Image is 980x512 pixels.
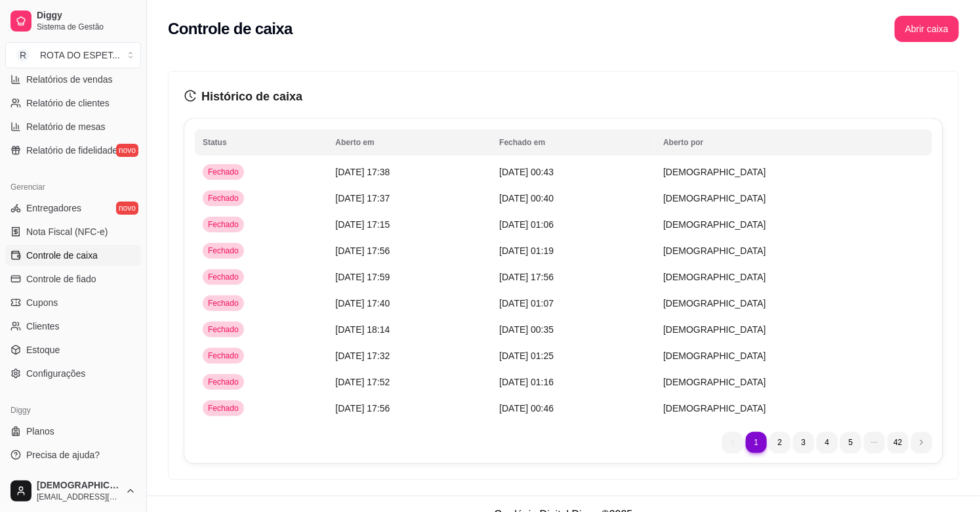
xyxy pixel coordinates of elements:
[205,272,241,282] span: Fechado
[205,193,241,203] span: Fechado
[335,193,390,203] span: [DATE] 17:37
[5,5,141,37] a: DiggySistema de Gestão
[26,120,106,133] span: Relatório de mesas
[26,144,117,157] span: Relatório de fidelidade
[499,377,554,387] span: [DATE] 01:16
[864,432,885,453] li: dots element
[5,316,141,337] a: Clientes
[499,167,554,177] span: [DATE] 00:43
[5,363,141,384] a: Configurações
[499,193,554,203] span: [DATE] 00:40
[184,87,943,106] h3: Histórico de caixa
[5,221,141,242] a: Nota Fiscal (NFC-e)
[335,298,390,309] span: [DATE] 17:40
[663,351,766,361] span: [DEMOGRAPHIC_DATA]
[5,400,141,421] div: Diggy
[499,351,554,361] span: [DATE] 01:25
[5,444,141,465] a: Precisa de ajuda?
[26,367,85,380] span: Configurações
[499,324,554,335] span: [DATE] 00:35
[5,140,141,161] a: Relatório de fidelidadenovo
[26,96,110,110] span: Relatório de clientes
[888,432,909,453] li: pagination item 42
[335,245,390,256] span: [DATE] 17:56
[184,90,196,102] span: history
[5,116,141,137] a: Relatório de mesas
[5,292,141,313] a: Cupons
[499,219,554,230] span: [DATE] 01:06
[5,177,141,198] div: Gerenciar
[205,298,241,309] span: Fechado
[26,296,58,309] span: Cupons
[37,480,120,492] span: [DEMOGRAPHIC_DATA]
[40,49,120,62] div: ROTA DO ESPET ...
[663,245,766,256] span: [DEMOGRAPHIC_DATA]
[37,492,120,502] span: [EMAIL_ADDRESS][DOMAIN_NAME]
[335,351,390,361] span: [DATE] 17:32
[26,343,60,356] span: Estoque
[663,298,766,309] span: [DEMOGRAPHIC_DATA]
[205,403,241,414] span: Fechado
[840,432,861,453] li: pagination item 5
[335,403,390,414] span: [DATE] 17:56
[499,245,554,256] span: [DATE] 01:19
[335,272,390,282] span: [DATE] 17:59
[663,272,766,282] span: [DEMOGRAPHIC_DATA]
[335,219,390,230] span: [DATE] 17:15
[911,432,932,453] li: next page button
[895,16,959,42] button: Abrir caixa
[205,324,241,335] span: Fechado
[499,403,554,414] span: [DATE] 00:46
[327,129,491,156] th: Aberto em
[5,93,141,114] a: Relatório de clientes
[335,167,390,177] span: [DATE] 17:38
[5,198,141,219] a: Entregadoresnovo
[26,225,108,238] span: Nota Fiscal (NFC-e)
[746,432,767,453] li: pagination item 1 active
[205,167,241,177] span: Fechado
[663,403,766,414] span: [DEMOGRAPHIC_DATA]
[26,249,98,262] span: Controle de caixa
[26,73,113,86] span: Relatórios de vendas
[26,320,60,333] span: Clientes
[5,42,141,68] button: Select a team
[195,129,327,156] th: Status
[205,351,241,361] span: Fechado
[655,129,932,156] th: Aberto por
[26,272,96,286] span: Controle de fiado
[26,448,100,461] span: Precisa de ajuda?
[5,339,141,360] a: Estoque
[663,193,766,203] span: [DEMOGRAPHIC_DATA]
[168,18,293,39] h2: Controle de caixa
[335,377,390,387] span: [DATE] 17:52
[205,377,241,387] span: Fechado
[335,324,390,335] span: [DATE] 18:14
[817,432,838,453] li: pagination item 4
[5,268,141,289] a: Controle de fiado
[5,69,141,90] a: Relatórios de vendas
[37,10,136,22] span: Diggy
[5,421,141,442] a: Planos
[491,129,655,156] th: Fechado em
[37,22,136,32] span: Sistema de Gestão
[663,324,766,335] span: [DEMOGRAPHIC_DATA]
[5,475,141,507] button: [DEMOGRAPHIC_DATA][EMAIL_ADDRESS][DOMAIN_NAME]
[663,377,766,387] span: [DEMOGRAPHIC_DATA]
[793,432,814,453] li: pagination item 3
[769,432,790,453] li: pagination item 2
[499,298,554,309] span: [DATE] 01:07
[663,167,766,177] span: [DEMOGRAPHIC_DATA]
[5,245,141,266] a: Controle de caixa
[26,425,54,438] span: Planos
[26,202,81,215] span: Entregadores
[499,272,554,282] span: [DATE] 17:56
[663,219,766,230] span: [DEMOGRAPHIC_DATA]
[16,49,30,62] span: R
[716,425,939,459] nav: pagination navigation
[205,219,241,230] span: Fechado
[205,245,241,256] span: Fechado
